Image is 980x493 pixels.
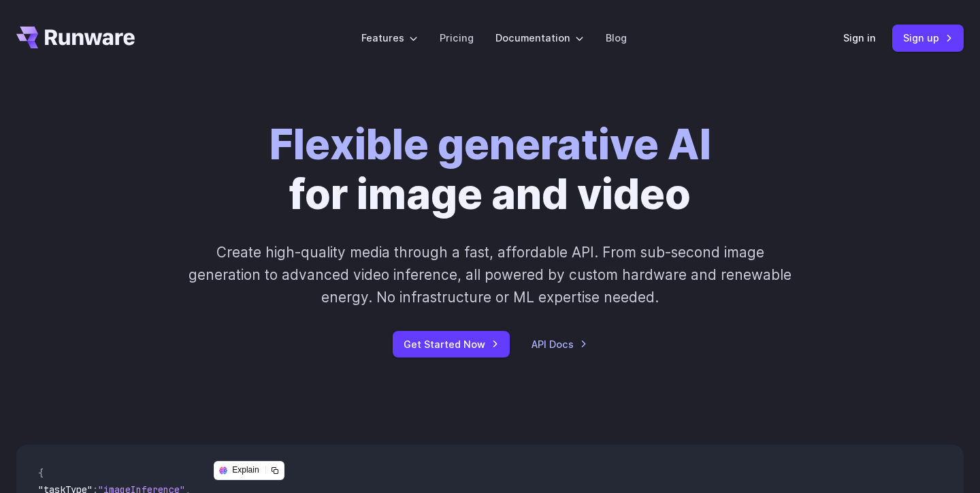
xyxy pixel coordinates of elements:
[269,120,711,219] h1: for image and video
[606,30,627,46] a: Blog
[440,30,474,46] a: Pricing
[361,30,418,46] label: Features
[38,467,44,479] span: {
[393,331,510,357] a: Get Started Now
[532,336,587,352] a: API Docs
[843,30,876,46] a: Sign in
[16,27,135,48] a: Go to /
[187,241,794,309] p: Create high-quality media through a fast, affordable API. From sub-second image generation to adv...
[495,30,584,46] label: Documentation
[269,119,711,170] strong: Flexible generative AI
[892,25,964,51] a: Sign up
